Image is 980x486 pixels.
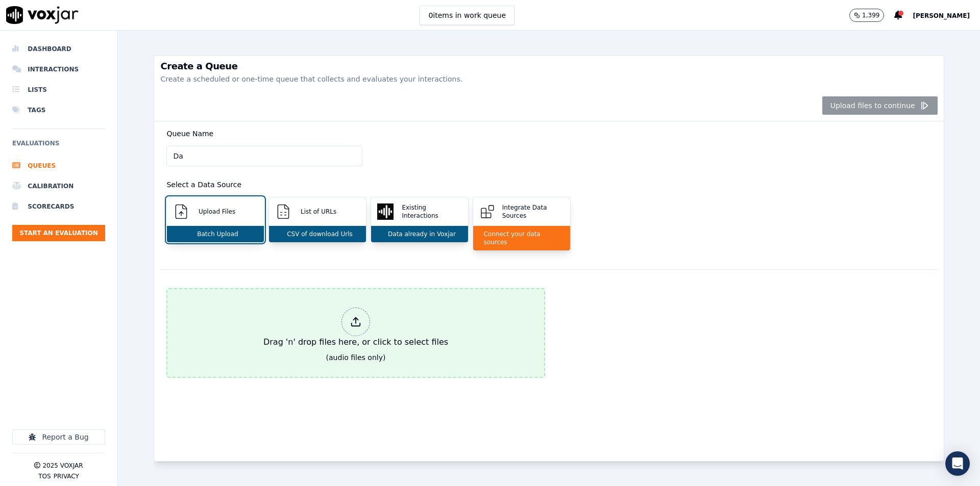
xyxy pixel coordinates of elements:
[54,472,79,480] button: Privacy
[166,130,213,138] label: Queue Name
[12,39,105,59] a: Dashboard
[420,6,514,25] button: 0items in work queue
[12,80,105,100] a: Lists
[6,6,79,24] img: voxjar logo
[913,9,980,21] button: [PERSON_NAME]
[12,176,105,196] a: Calibration
[849,9,884,22] button: 1,399
[160,74,937,84] p: Create a scheduled or one-time queue that collects and evaluates your interactions.
[479,230,564,246] p: Connect your data sources
[12,196,105,217] a: Scorecards
[283,230,353,238] p: CSV of download Urls
[166,288,545,378] button: Drag 'n' drop files here, or click to select files (audio files only)
[160,62,937,71] h3: Create a Queue
[913,12,970,19] span: [PERSON_NAME]
[862,11,879,19] p: 1,399
[259,303,452,352] div: Drag 'n' drop files here, or click to select files
[945,451,970,476] div: Open Intercom Messenger
[12,156,105,176] a: Queues
[12,59,105,80] a: Interactions
[297,208,336,216] p: List of URLs
[12,225,105,241] button: Start an Evaluation
[384,230,456,238] p: Data already in Voxjar
[193,230,238,238] p: Batch Upload
[42,462,83,470] p: 2025 Voxjar
[194,208,235,216] p: Upload Files
[12,100,105,120] a: Tags
[12,429,105,445] button: Report a Bug
[38,472,51,480] button: TOS
[326,352,386,363] div: (audio files only)
[12,137,105,156] h6: Evaluations
[398,203,462,220] p: Existing Interactions
[166,146,362,166] input: Enter Queue Name
[498,203,565,220] p: Integrate Data Sources
[849,9,894,22] button: 1,399
[166,181,241,189] label: Select a Data Source
[377,203,394,220] img: Existing Interactions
